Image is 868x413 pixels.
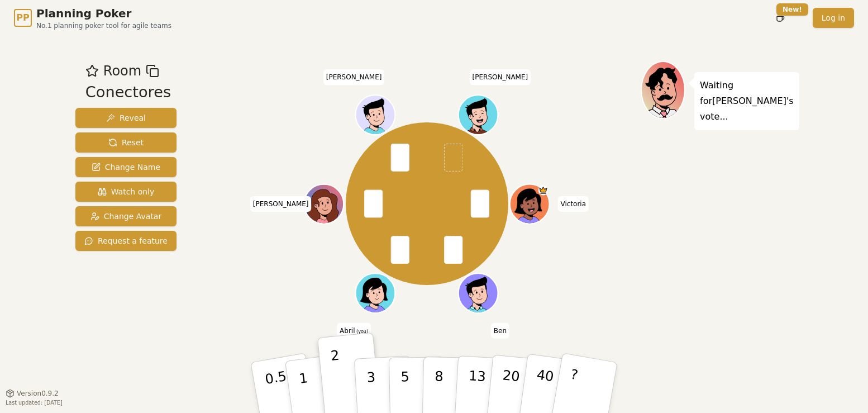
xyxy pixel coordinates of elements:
[85,81,171,104] div: Conectores
[323,69,385,85] span: Click to change your name
[776,3,808,16] div: New!
[14,6,171,30] a: PPPlanning PokerNo.1 planning poker tool for agile teams
[75,206,177,226] button: Change Avatar
[106,112,146,124] span: Reveal
[337,323,371,339] span: Click to change your name
[17,389,59,398] span: Version 0.9.2
[6,400,63,406] span: Last updated: [DATE]
[16,11,29,25] span: PP
[355,329,369,334] span: (you)
[84,235,168,246] span: Request a feature
[75,108,177,128] button: Reveal
[330,348,345,409] p: 2
[75,157,177,177] button: Change Name
[108,137,144,148] span: Reset
[36,6,171,21] span: Planning Poker
[491,323,509,339] span: Click to change your name
[92,162,160,173] span: Change Name
[75,182,177,202] button: Watch only
[98,186,155,197] span: Watch only
[813,8,854,28] a: Log in
[558,196,589,212] span: Click to change your name
[357,274,394,312] button: Click to change your avatar
[6,389,59,398] button: Version0.9.2
[103,61,141,81] span: Room
[85,61,99,81] button: Add as favourite
[250,196,312,212] span: Click to change your name
[770,8,790,28] button: New!
[75,231,177,251] button: Request a feature
[36,21,171,30] span: No.1 planning poker tool for agile teams
[470,69,531,85] span: Click to change your name
[90,211,162,222] span: Change Avatar
[75,132,177,153] button: Reset
[700,78,794,125] p: Waiting for [PERSON_NAME] 's vote...
[538,186,549,196] span: Victoria is the host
